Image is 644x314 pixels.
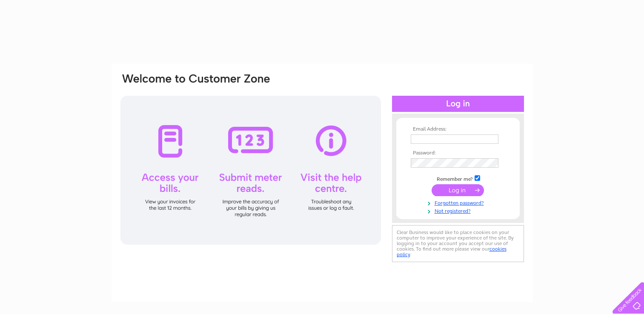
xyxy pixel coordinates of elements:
a: Not registered? [411,206,507,214]
a: Forgotten password? [411,198,507,206]
a: cookies policy [397,246,507,257]
div: Clear Business would like to place cookies on your computer to improve your experience of the sit... [392,225,524,262]
td: Remember me? [409,174,507,183]
input: Submit [432,184,484,196]
th: Email Address: [409,126,507,132]
th: Password: [409,150,507,156]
